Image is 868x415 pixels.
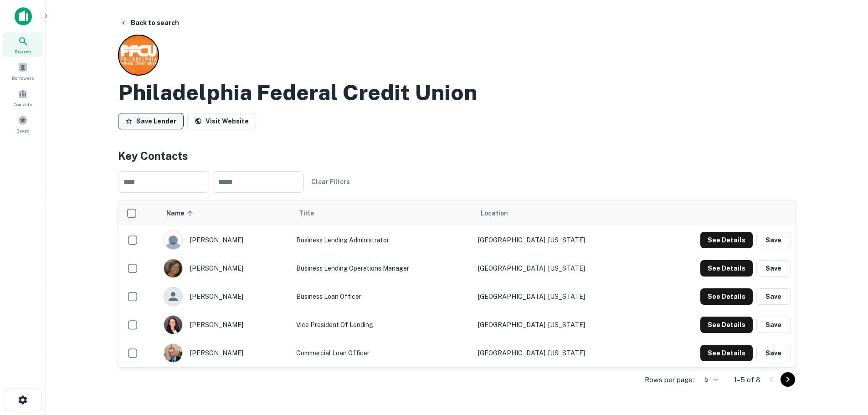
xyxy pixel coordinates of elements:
[118,200,796,367] div: scrollable content
[734,374,760,385] p: 1–5 of 8
[187,113,256,129] a: Visit Website
[292,339,473,367] td: Commercial Loan Officer
[292,200,473,226] th: Title
[473,200,647,226] th: Location
[15,48,31,55] span: Search
[118,79,477,106] h2: Philadelphia Federal Credit Union
[3,59,43,83] a: Borrowers
[756,345,791,361] button: Save
[12,74,34,82] span: Borrowers
[159,200,292,226] th: Name
[822,342,868,386] iframe: Chat Widget
[164,259,182,277] img: 1516774976163
[164,315,287,334] div: [PERSON_NAME]
[14,101,32,108] span: Contacts
[700,345,753,361] button: See Details
[116,15,183,31] button: Back to search
[473,226,647,254] td: [GEOGRAPHIC_DATA], [US_STATE]
[292,254,473,282] td: Business Lending Operations Manager
[164,316,182,334] img: 1594521035979
[756,260,791,277] button: Save
[292,311,473,339] td: Vice President of Lending
[164,287,287,306] div: [PERSON_NAME]
[164,344,182,362] img: 1550712968710
[781,372,795,387] button: Go to next page
[481,208,508,219] span: Location
[16,127,30,134] span: Saved
[698,373,719,386] div: 5
[3,112,43,136] a: Saved
[700,317,753,333] button: See Details
[299,208,326,219] span: Title
[164,231,287,250] div: [PERSON_NAME]
[118,113,184,129] button: Save Lender
[3,32,43,57] a: Search
[164,343,287,363] div: [PERSON_NAME]
[700,288,753,305] button: See Details
[473,254,647,282] td: [GEOGRAPHIC_DATA], [US_STATE]
[473,282,647,311] td: [GEOGRAPHIC_DATA], [US_STATE]
[756,317,791,333] button: Save
[292,282,473,311] td: Business Loan Officer
[164,259,287,278] div: [PERSON_NAME]
[756,288,791,305] button: Save
[15,7,32,26] img: capitalize-icon.png
[700,260,753,277] button: See Details
[645,374,694,385] p: Rows per page:
[473,339,647,367] td: [GEOGRAPHIC_DATA], [US_STATE]
[308,174,354,190] button: Clear Filters
[756,232,791,248] button: Save
[3,85,43,110] a: Contacts
[473,311,647,339] td: [GEOGRAPHIC_DATA], [US_STATE]
[166,208,196,219] span: Name
[700,232,753,248] button: See Details
[292,226,473,254] td: Business Lending Administrator
[118,148,796,164] h4: Key Contacts
[164,231,182,249] img: 9c8pery4andzj6ohjkjp54ma2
